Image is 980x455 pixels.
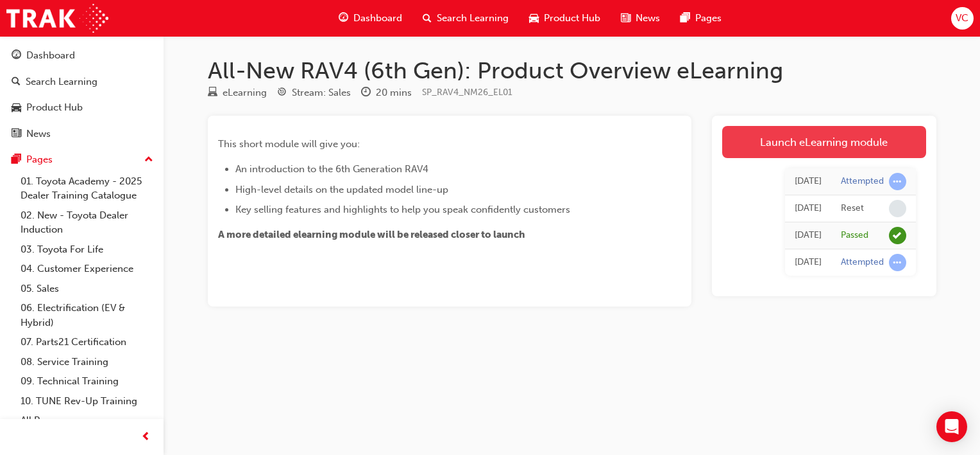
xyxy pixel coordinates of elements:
span: news-icon [12,129,21,140]
a: pages-iconPages [670,5,732,31]
a: Dashboard [5,44,158,67]
button: DashboardSearch LearningProduct HubNews [5,41,158,148]
a: All Pages [15,411,158,431]
button: Pages [5,148,158,172]
div: Pages [26,152,53,167]
a: 07. Parts21 Certification [15,332,158,352]
a: 01. Toyota Academy - 2025 Dealer Training Catalogue [15,172,158,206]
div: Thu Sep 04 2025 14:08:25 GMT+1000 (Australian Eastern Standard Time) [795,255,822,270]
span: Pages [695,11,722,26]
div: Attempted [841,175,884,188]
a: search-iconSearch Learning [412,5,519,31]
span: search-icon [423,10,432,26]
a: Product Hub [5,96,158,120]
div: Search Learning [26,75,97,89]
a: News [5,122,158,146]
span: car-icon [12,102,21,114]
span: learningRecordVerb_NONE-icon [889,200,906,217]
a: 05. Sales [15,279,158,299]
div: Stream: Sales [292,85,351,100]
a: 02. New - Toyota Dealer Induction [15,206,158,240]
img: Trak [6,4,108,33]
span: guage-icon [339,10,348,26]
div: Open Intercom Messenger [936,411,967,442]
span: Product Hub [544,11,600,26]
span: News [636,11,660,26]
span: search-icon [12,76,21,88]
span: prev-icon [141,429,151,445]
div: Dashboard [26,48,75,63]
a: Launch eLearning module [722,126,926,158]
span: VC [956,11,968,26]
div: Duration [361,85,412,101]
a: Search Learning [5,70,158,94]
div: Stream [277,85,351,101]
a: news-iconNews [611,5,670,31]
span: learningRecordVerb_ATTEMPT-icon [889,173,906,190]
h1: All-New RAV4 (6th Gen): Product Overview eLearning [208,57,936,85]
a: car-iconProduct Hub [519,5,611,31]
div: Sat Sep 06 2025 17:04:40 GMT+1000 (Australian Eastern Standard Time) [795,201,822,216]
div: Passed [841,229,868,242]
div: Thu Sep 04 2025 14:24:16 GMT+1000 (Australian Eastern Standard Time) [795,228,822,243]
a: 09. Technical Training [15,371,158,391]
div: eLearning [223,85,267,100]
span: Learning resource code [422,87,512,98]
span: An introduction to the 6th Generation RAV4 [235,163,428,175]
span: guage-icon [12,50,21,62]
a: 03. Toyota For Life [15,240,158,260]
div: Type [208,85,267,101]
span: clock-icon [361,87,371,99]
span: Dashboard [353,11,402,26]
span: pages-icon [12,154,21,166]
div: News [26,127,51,141]
div: Product Hub [26,100,83,115]
span: This short module will give you: [218,138,360,150]
span: A more detailed elearning module will be released closer to launch [218,229,525,240]
div: Sat Sep 06 2025 17:04:42 GMT+1000 (Australian Eastern Standard Time) [795,174,822,189]
span: Search Learning [437,11,509,26]
span: car-icon [529,10,539,26]
span: learningRecordVerb_PASS-icon [889,227,906,244]
span: pages-icon [680,10,690,26]
div: 20 mins [376,85,412,100]
a: 06. Electrification (EV & Hybrid) [15,298,158,332]
span: High-level details on the updated model line-up [235,184,448,195]
span: target-icon [277,87,287,99]
a: 10. TUNE Rev-Up Training [15,391,158,411]
div: Reset [841,202,864,215]
span: up-icon [144,152,153,168]
div: Attempted [841,256,884,269]
span: Key selling features and highlights to help you speak confidently customers [235,204,570,215]
a: 04. Customer Experience [15,259,158,279]
span: learningRecordVerb_ATTEMPT-icon [889,254,906,271]
span: learningResourceType_ELEARNING-icon [208,87,217,99]
span: news-icon [621,10,630,26]
a: guage-iconDashboard [328,5,412,31]
button: VC [951,7,974,30]
a: 08. Service Training [15,352,158,372]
